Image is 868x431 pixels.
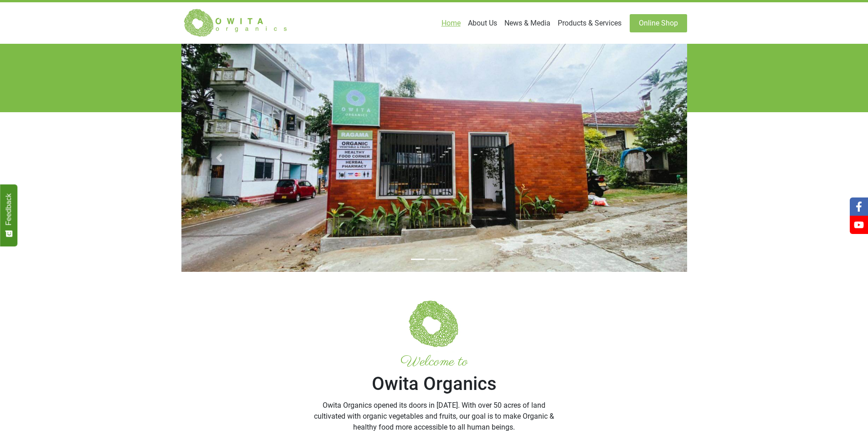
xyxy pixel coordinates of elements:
a: Products & Services [554,14,625,32]
a: News & Media [501,14,554,32]
a: Home [438,14,464,32]
h1: Owita Organics [311,352,557,396]
span: Feedback [5,193,13,225]
a: About Us [464,14,501,32]
small: Welcome to [311,352,557,372]
img: Welcome to Owita Organics [405,294,463,352]
a: Online Shop [630,14,687,32]
img: Owita Organics Logo [181,8,291,38]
